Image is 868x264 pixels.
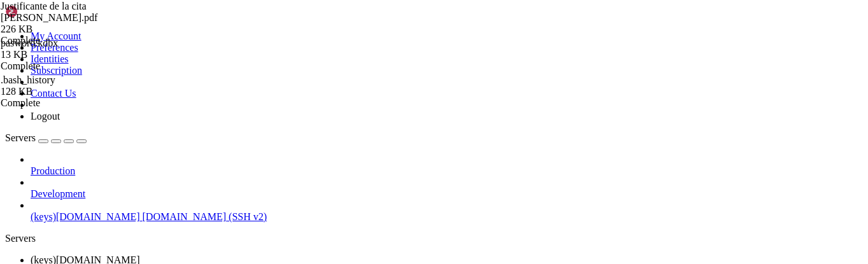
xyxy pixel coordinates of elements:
[1,97,128,109] div: Complete
[1,38,58,48] span: pasword.kdbx
[1,74,55,85] span: .bash_history
[1,49,128,60] div: 13 KB
[1,24,128,35] div: 226 KB
[1,1,97,23] span: Justificante de la cita [PERSON_NAME].pdf
[1,35,128,46] div: Complete
[1,74,128,97] span: .bash_history
[1,38,128,60] span: pasword.kdbx
[1,1,128,35] span: Justificante de la cita cecile.pdf
[1,86,128,97] div: 128 KB
[1,60,128,72] div: Complete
